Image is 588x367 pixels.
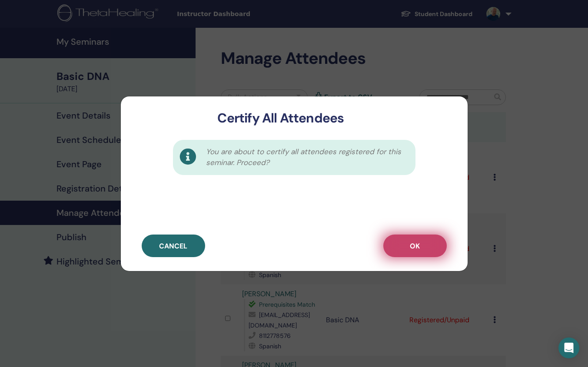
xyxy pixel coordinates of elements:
span: Cancel [159,241,187,251]
button: OK [383,235,447,257]
button: Cancel [142,235,205,257]
h3: Certify All Attendees [135,110,427,126]
span: OK [410,241,420,251]
div: Open Intercom Messenger [558,337,579,358]
span: You are about to certify all attendees registered for this seminar. Proceed? [206,146,406,169]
